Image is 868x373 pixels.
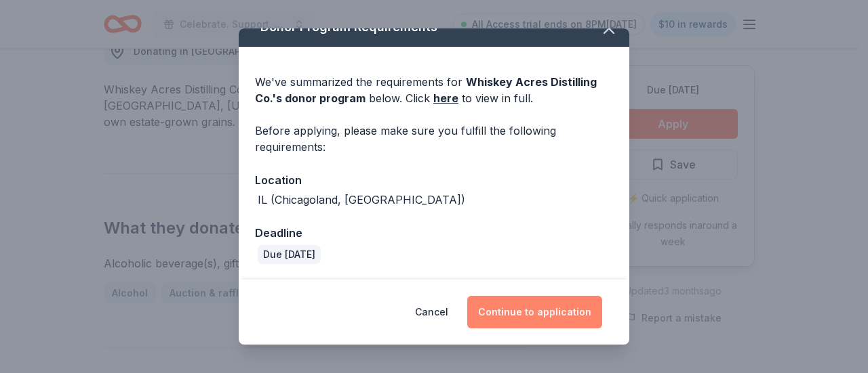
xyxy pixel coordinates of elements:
[255,74,613,106] div: We've summarized the requirements for below. Click to view in full.
[415,296,448,328] button: Cancel
[433,90,458,106] a: here
[255,171,613,189] div: Location
[255,224,613,242] div: Deadline
[258,192,465,208] div: IL (Chicagoland, [GEOGRAPHIC_DATA])
[258,245,321,264] div: Due [DATE]
[255,123,613,155] div: Before applying, please make sure you fulfill the following requirements:
[467,296,602,328] button: Continue to application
